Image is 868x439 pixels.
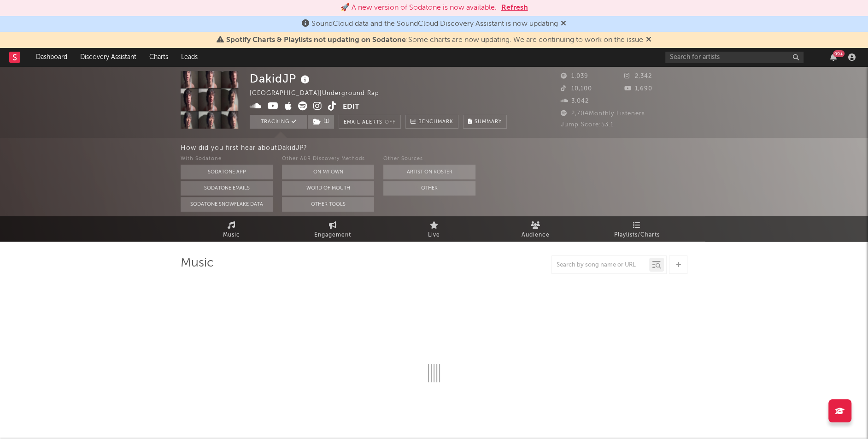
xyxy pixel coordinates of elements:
span: SoundCloud data and the SoundCloud Discovery Assistant is now updating [311,20,558,28]
button: Artist on Roster [383,165,475,179]
button: Sodatone Snowflake Data [181,197,273,212]
span: Audience [522,230,550,241]
span: Music [223,230,240,241]
span: 1,039 [561,73,588,79]
button: Word Of Mouth [282,181,374,196]
span: 2,704 Monthly Listeners [561,111,645,117]
span: Dismiss [646,36,651,44]
button: Sodatone Emails [181,181,273,196]
a: Leads [175,48,204,66]
div: 🚀 A new version of Sodatone is now available. [340,2,497,13]
a: Playlists/Charts [586,216,687,242]
a: Discovery Assistant [74,48,143,66]
span: 10,100 [561,86,592,92]
span: Live [428,230,440,241]
a: Charts [143,48,175,66]
div: Other A&R Discovery Methods [282,154,374,165]
div: How did you first hear about DakidJP ? [181,142,868,154]
span: Spotify Charts & Playlists not updating on Sodatone [226,36,406,44]
button: Edit [343,101,359,113]
div: 99 + [833,50,845,57]
button: (1) [308,115,334,129]
button: Tracking [250,115,307,129]
div: DakidJP [250,71,312,86]
span: Playlists/Charts [614,230,660,241]
span: Dismiss [561,20,566,28]
span: 1,690 [624,86,652,92]
span: Jump Score: 53.1 [561,122,614,128]
button: Email AlertsOff [339,115,401,129]
span: 3,042 [561,98,589,104]
input: Search by song name or URL [552,261,649,269]
a: Engagement [282,216,383,242]
span: ( 1 ) [307,115,334,129]
button: 99+ [830,53,837,61]
span: : Some charts are now updating. We are continuing to work on the issue [226,36,643,44]
a: Audience [485,216,586,242]
button: Sodatone App [181,165,273,179]
a: Music [181,216,282,242]
a: Benchmark [405,115,458,129]
input: Search for artists [665,52,803,63]
span: 2,342 [624,73,652,79]
div: [GEOGRAPHIC_DATA] | Underground Rap [250,88,390,99]
em: Off [385,120,396,125]
button: Refresh [501,2,528,13]
div: Other Sources [383,154,475,165]
button: Summary [463,115,507,129]
button: Other Tools [282,197,374,212]
span: Engagement [314,230,351,241]
button: Other [383,181,475,196]
a: Live [383,216,485,242]
button: On My Own [282,165,374,179]
a: Dashboard [29,48,74,66]
span: Summary [475,119,502,125]
span: Benchmark [418,117,453,128]
div: With Sodatone [181,154,273,165]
